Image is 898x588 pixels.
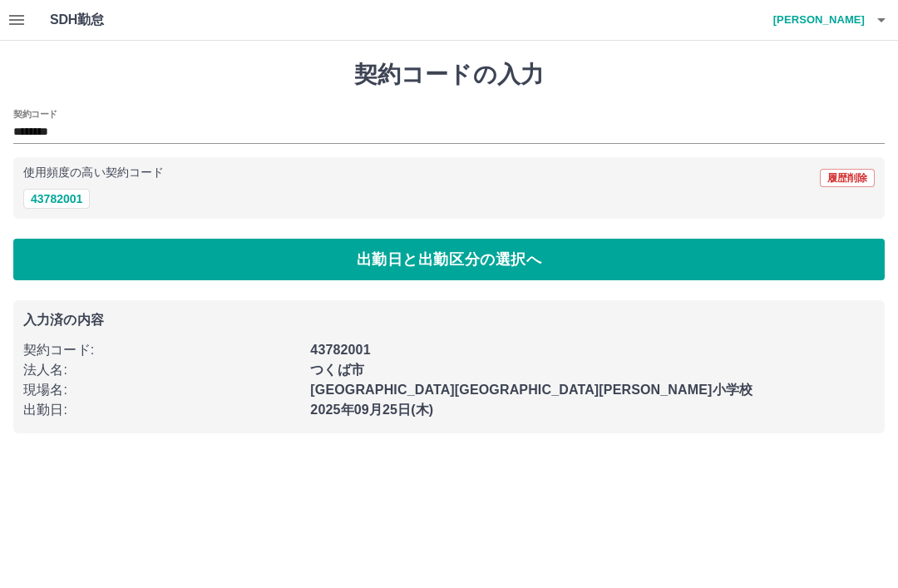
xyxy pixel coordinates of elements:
b: つくば市 [310,363,364,377]
p: 使用頻度の高い契約コード [23,167,164,179]
p: 契約コード : [23,340,300,360]
p: 法人名 : [23,360,300,380]
button: 43782001 [23,189,90,209]
p: 現場名 : [23,380,300,400]
p: 出勤日 : [23,400,300,420]
h2: 契約コード [13,107,57,121]
p: 入力済の内容 [23,314,875,327]
button: 履歴削除 [820,169,875,187]
b: [GEOGRAPHIC_DATA][GEOGRAPHIC_DATA][PERSON_NAME]小学校 [310,383,752,397]
h1: 契約コードの入力 [13,61,885,89]
button: 出勤日と出勤区分の選択へ [13,239,885,280]
b: 43782001 [310,343,370,357]
b: 2025年09月25日(木) [310,403,433,417]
